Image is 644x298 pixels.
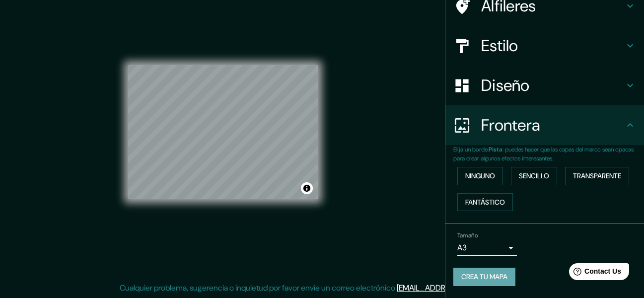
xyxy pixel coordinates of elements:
div: Frontera [445,105,644,145]
a: [EMAIL_ADDRESS][DOMAIN_NAME] [397,283,519,293]
div: A3 [457,240,517,256]
label: Tamaño [457,231,478,240]
div: Diseño [445,66,644,105]
button: Sencillo [511,167,557,185]
button: Crea tu mapa [453,268,515,286]
iframe: Help widget launcher [556,259,633,287]
button: Fantástico [457,193,513,212]
button: Ninguno [457,167,503,185]
h4: Diseño [481,75,624,95]
b: Pista [489,146,502,153]
canvas: Map [128,65,318,199]
h4: Frontera [481,115,624,135]
button: Transparente [565,167,629,185]
p: Elija un borde. : puedes hacer que las capas del marco sean opacas para crear algunos efectos int... [453,145,644,163]
div: Estilo [445,26,644,66]
h4: Estilo [481,36,624,56]
p: Cualquier problema, sugerencia o inquietud por favor envíe un correo electrónico . [120,282,521,294]
button: Toggle attribution [301,182,313,194]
